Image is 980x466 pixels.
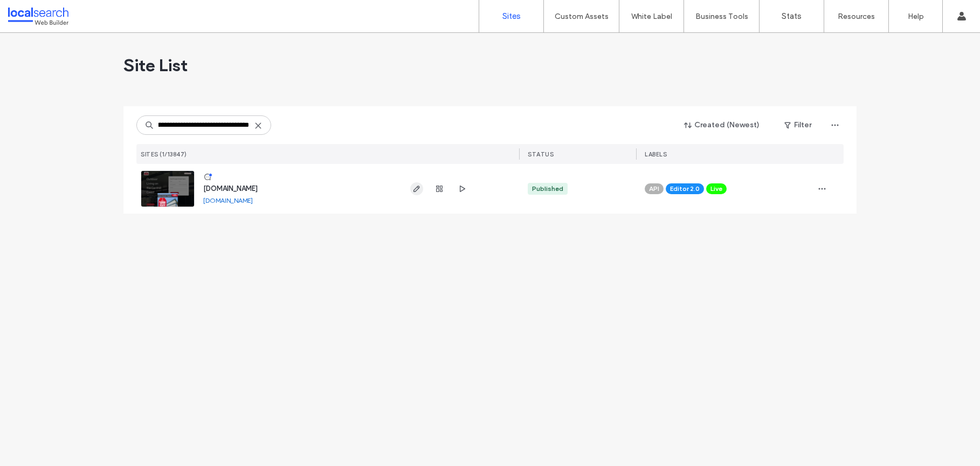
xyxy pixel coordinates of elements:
[555,12,609,21] label: Custom Assets
[203,184,258,193] a: [DOMAIN_NAME]
[649,184,659,194] span: API
[645,150,667,158] span: LABELS
[774,116,822,134] button: Filter
[203,196,253,204] a: [DOMAIN_NAME]
[710,184,722,194] span: Live
[25,8,47,17] span: Help
[631,12,672,21] label: White Label
[695,12,748,21] label: Business Tools
[908,12,924,21] label: Help
[532,184,563,194] div: Published
[838,12,875,21] label: Resources
[528,150,554,158] span: STATUS
[782,11,802,21] label: Stats
[141,150,187,158] span: SITES (1/13847)
[502,11,521,21] label: Sites
[675,116,769,134] button: Created (Newest)
[670,184,700,194] span: Editor 2.0
[123,54,188,76] span: Site List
